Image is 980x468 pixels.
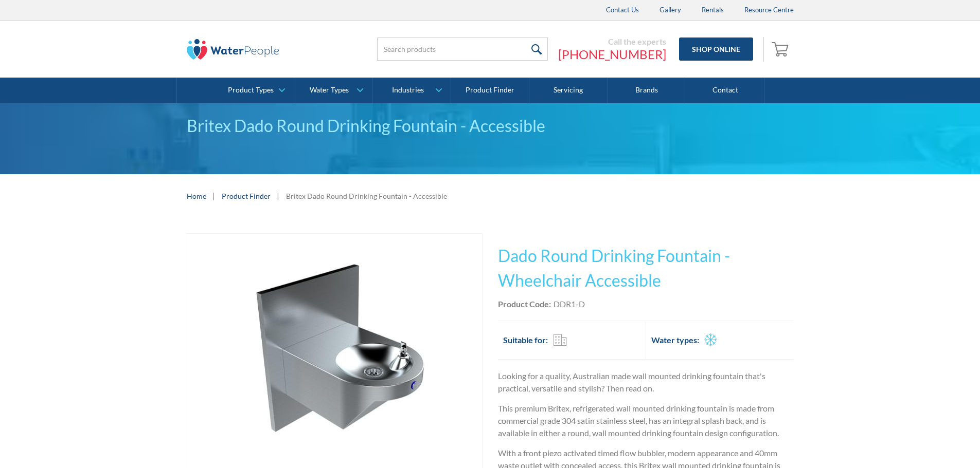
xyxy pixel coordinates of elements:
[529,78,608,103] a: Servicing
[211,190,217,202] div: |
[498,402,794,439] p: This premium Britex, refrigerated wall mounted drinking fountain is made from commercial grade 30...
[769,37,794,62] a: Open empty cart
[222,191,271,201] a: Product Finder
[498,370,794,395] p: Looking for a quality, Australian made wall mounted drinking fountain that's practical, versatile...
[187,114,794,138] div: Britex Dado Round Drinking Fountain - Accessible
[372,78,450,103] a: Industries
[310,86,349,95] div: Water Types
[216,78,294,103] a: Product Types
[276,190,281,202] div: |
[294,78,372,103] a: Water Types
[377,38,548,61] input: Search products
[651,334,699,346] h2: Water types:
[679,38,753,61] a: Shop Online
[187,39,279,60] img: The Water People
[187,191,206,201] a: Home
[451,78,529,103] a: Product Finder
[228,86,274,95] div: Product Types
[392,86,424,95] div: Industries
[286,191,447,201] div: Britex Dado Round Drinking Fountain - Accessible
[686,78,764,103] a: Contact
[608,78,686,103] a: Brands
[554,298,585,310] div: DDR1-D
[558,47,666,62] a: [PHONE_NUMBER]
[498,299,551,309] strong: Product Code:
[558,36,666,47] div: Call the experts
[498,244,794,293] h1: Dado Round Drinking Fountain - Wheelchair Accessible
[772,41,791,57] img: shopping cart
[503,334,548,346] h2: Suitable for:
